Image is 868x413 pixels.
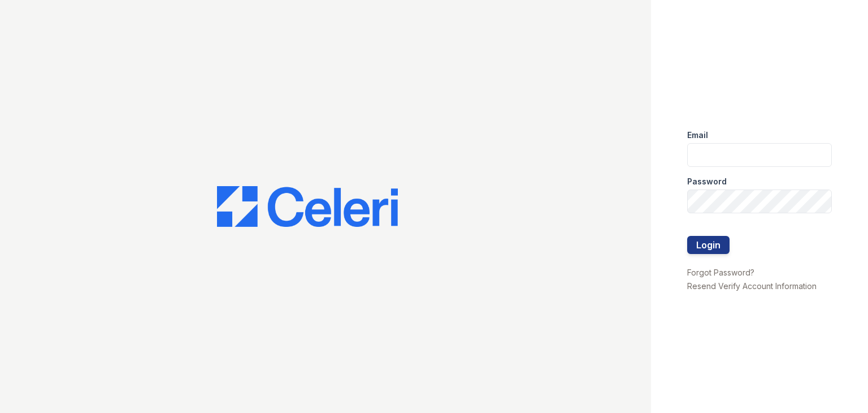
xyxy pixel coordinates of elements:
img: CE_Logo_Blue-a8612792a0a2168367f1c8372b55b34899dd931a85d93a1a3d3e32e68fde9ad4.png [217,186,398,227]
a: Resend Verify Account Information [687,281,817,291]
label: Email [687,130,708,141]
button: Login [687,236,730,254]
label: Password [687,176,727,187]
a: Forgot Password? [687,268,754,277]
